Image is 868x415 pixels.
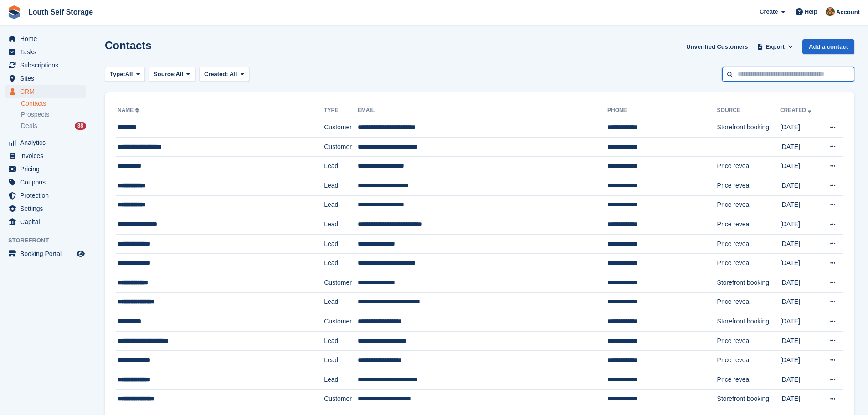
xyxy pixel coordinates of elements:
[324,137,357,157] td: Customer
[324,103,357,118] th: Type
[766,42,785,51] span: Export
[780,234,820,254] td: [DATE]
[75,248,86,259] a: Preview store
[154,70,175,79] span: Source:
[607,103,717,118] th: Phone
[324,254,357,273] td: Lead
[5,136,86,149] a: menu
[780,331,820,351] td: [DATE]
[5,247,86,260] a: menu
[149,67,195,82] button: Source: All
[5,215,86,228] a: menu
[717,331,780,351] td: Price reveal
[324,331,357,351] td: Lead
[717,370,780,389] td: Price reveal
[324,195,357,215] td: Lead
[20,247,75,260] span: Booking Portal
[176,70,184,79] span: All
[836,8,860,17] span: Account
[20,32,75,45] span: Home
[105,67,145,82] button: Type: All
[780,254,820,273] td: [DATE]
[324,234,357,254] td: Lead
[125,70,133,79] span: All
[780,215,820,235] td: [DATE]
[717,351,780,370] td: Price reveal
[780,195,820,215] td: [DATE]
[717,273,780,292] td: Storefront booking
[717,176,780,195] td: Price reveal
[826,7,835,16] img: Andy Smith
[683,39,751,54] a: Unverified Customers
[324,157,357,176] td: Lead
[20,215,75,228] span: Capital
[7,5,21,19] img: stora-icon-8386f47178a22dfd0bd8f6a31ec36ba5ce8667c1dd55bd0f319d3a0aa187defe.svg
[110,70,125,79] span: Type:
[21,110,49,119] span: Prospects
[780,137,820,157] td: [DATE]
[780,292,820,312] td: [DATE]
[760,7,778,16] span: Create
[780,273,820,292] td: [DATE]
[324,176,357,195] td: Lead
[5,85,86,98] a: menu
[20,189,75,202] span: Protection
[324,118,357,138] td: Customer
[5,149,86,162] a: menu
[105,39,152,51] h1: Contacts
[21,99,86,108] a: Contacts
[20,72,75,85] span: Sites
[75,122,86,130] div: 38
[780,351,820,370] td: [DATE]
[324,273,357,292] td: Customer
[780,176,820,195] td: [DATE]
[324,370,357,389] td: Lead
[780,370,820,389] td: [DATE]
[805,7,817,16] span: Help
[717,215,780,235] td: Price reveal
[230,71,237,77] span: All
[717,118,780,138] td: Storefront booking
[324,351,357,370] td: Lead
[780,312,820,332] td: [DATE]
[20,202,75,215] span: Settings
[755,39,795,54] button: Export
[5,59,86,72] a: menu
[118,107,141,113] a: Name
[780,157,820,176] td: [DATE]
[5,189,86,202] a: menu
[5,163,86,175] a: menu
[199,67,249,82] button: Created: All
[717,254,780,273] td: Price reveal
[324,312,357,332] td: Customer
[717,195,780,215] td: Price reveal
[204,71,228,77] span: Created:
[21,110,86,119] a: Prospects
[21,121,86,131] a: Deals 38
[20,149,75,162] span: Invoices
[324,292,357,312] td: Lead
[5,46,86,58] a: menu
[324,215,357,235] td: Lead
[20,59,75,72] span: Subscriptions
[20,136,75,149] span: Analytics
[8,236,91,245] span: Storefront
[780,107,813,113] a: Created
[20,163,75,175] span: Pricing
[717,234,780,254] td: Price reveal
[5,176,86,189] a: menu
[717,292,780,312] td: Price reveal
[5,32,86,45] a: menu
[717,312,780,332] td: Storefront booking
[324,389,357,409] td: Customer
[717,103,780,118] th: Source
[20,176,75,189] span: Coupons
[802,39,854,54] a: Add a contact
[20,85,75,98] span: CRM
[358,103,607,118] th: Email
[25,5,97,20] a: Louth Self Storage
[5,72,86,85] a: menu
[21,122,37,130] span: Deals
[780,389,820,409] td: [DATE]
[20,46,75,58] span: Tasks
